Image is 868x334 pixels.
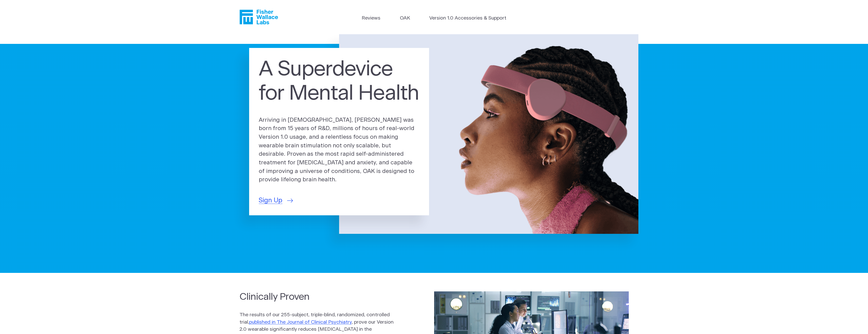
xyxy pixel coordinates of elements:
a: Sign Up [259,196,293,205]
span: Sign Up [259,196,282,205]
a: Reviews [362,15,380,22]
a: Version 1.0 Accessories & Support [429,15,506,22]
h1: A Superdevice for Mental Health [259,58,419,106]
a: OAK [400,15,410,22]
p: Arriving in [DEMOGRAPHIC_DATA], [PERSON_NAME] was born from 15 years of R&D, millions of hours of... [259,116,419,184]
a: published in The Journal of Clinical Psychiatry [249,320,352,325]
a: Fisher Wallace [239,10,278,24]
h2: Clinically Proven [239,290,395,303]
